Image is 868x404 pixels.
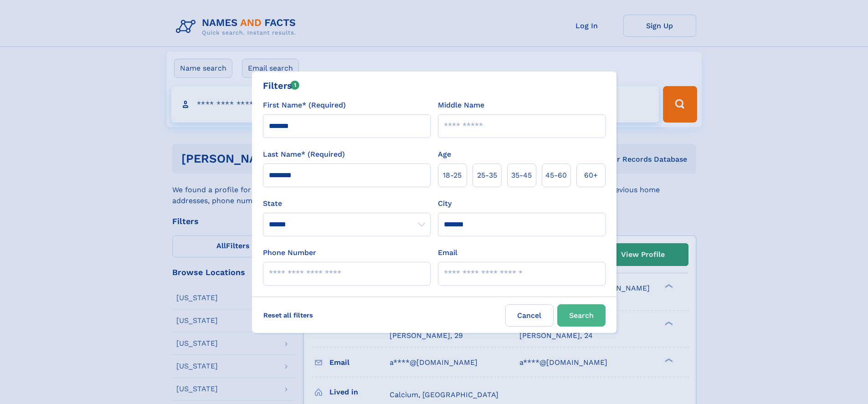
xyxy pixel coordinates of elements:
[438,149,451,160] label: Age
[438,198,452,209] label: City
[557,304,606,327] button: Search
[545,170,567,181] span: 45‑60
[438,100,484,111] label: Middle Name
[263,79,300,92] div: Filters
[584,170,598,181] span: 60+
[505,304,554,327] label: Cancel
[263,100,346,111] label: First Name* (Required)
[438,247,457,258] label: Email
[263,198,431,209] label: State
[263,149,345,160] label: Last Name* (Required)
[257,304,319,326] label: Reset all filters
[477,170,497,181] span: 25‑35
[263,247,316,258] label: Phone Number
[511,170,532,181] span: 35‑45
[443,170,462,181] span: 18‑25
